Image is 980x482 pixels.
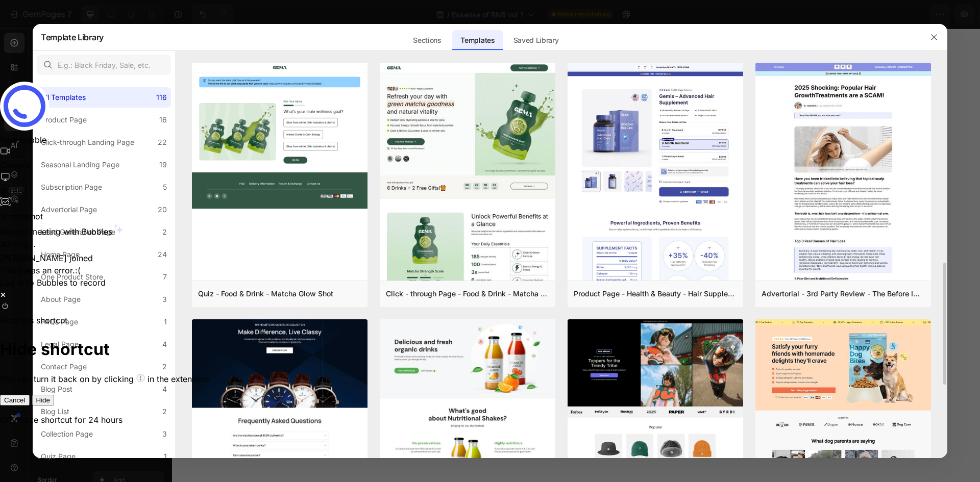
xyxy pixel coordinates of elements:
img: quiz-1.png [192,63,367,209]
h2: Template Library [41,24,104,50]
div: Quiz Page [41,450,76,463]
div: 3 [162,428,167,440]
div: Collection Page [41,428,93,440]
div: Advertorial - 3rd Party Review - The Before Image - Hair Supplement [762,288,925,300]
div: Product Page - Health & Beauty - Hair Supplement [574,288,737,300]
div: Click - through Page - Food & Drink - Matcha Glow Shot [386,288,549,300]
div: 1 [164,450,167,463]
div: Saved Library [505,30,567,50]
input: E.g.: Black Friday, Sale, etc. [37,55,171,75]
div: Quiz - Food & Drink - Matcha Glow Shot [198,288,333,300]
div: Templates [452,30,503,50]
div: Sections [405,30,449,50]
